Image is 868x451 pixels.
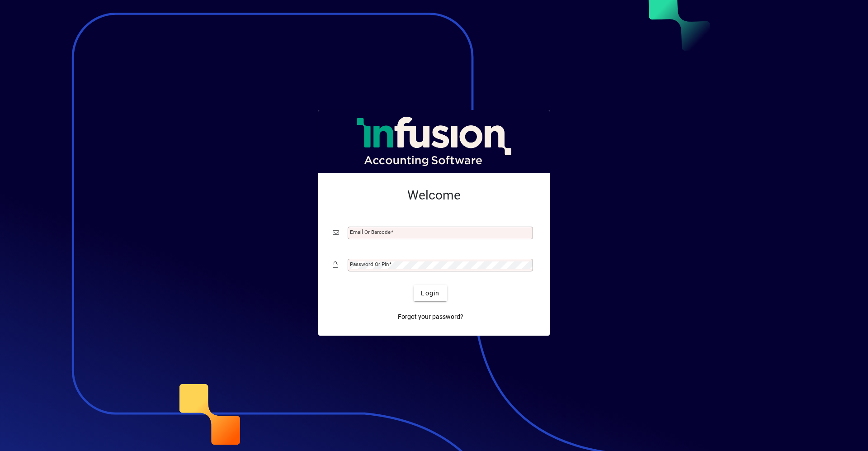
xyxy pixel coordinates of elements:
[414,285,447,301] button: Login
[350,261,389,267] mat-label: Password or Pin
[350,229,391,235] mat-label: Email or Barcode
[421,289,439,298] span: Login
[398,312,463,322] span: Forgot your password?
[333,188,535,203] h2: Welcome
[394,309,467,325] a: Forgot your password?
